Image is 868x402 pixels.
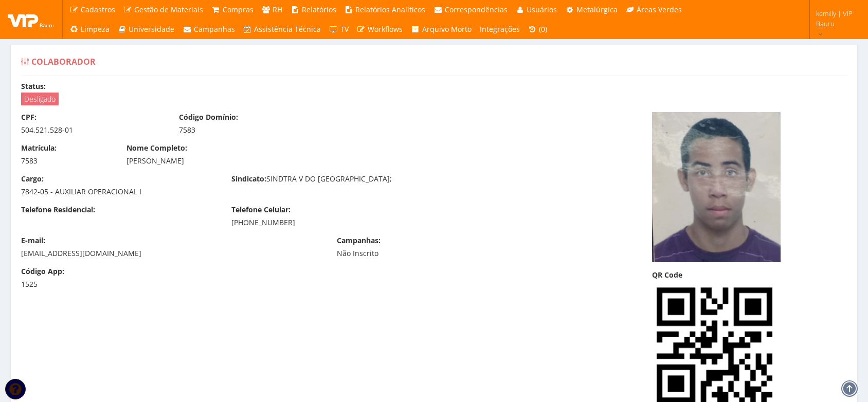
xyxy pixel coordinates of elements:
span: Workflows [368,24,403,34]
div: 7583 [21,156,111,166]
a: Universidade [114,20,179,39]
span: Metalúrgica [576,5,618,14]
span: kemilly | VIP Bauru [816,8,855,29]
span: Usuários [527,5,557,14]
label: Telefone Residencial: [21,205,95,215]
div: [PHONE_NUMBER] [231,217,426,228]
span: Correspondências [445,5,508,14]
label: Status: [21,81,46,92]
a: Limpeza [65,20,114,39]
label: QR Code [652,270,682,280]
div: 1525 [21,279,111,289]
span: Cadastros [81,5,115,14]
span: Desligado [21,93,59,105]
div: 504.521.528-01 [21,125,164,135]
div: 7842-05 - AUXILIAR OPERACIONAL I [21,187,216,197]
a: Assistência Técnica [239,20,325,39]
label: Código Domínio: [179,112,238,122]
label: Matrícula: [21,143,57,153]
label: CPF: [21,112,37,122]
span: RH [273,5,282,14]
span: Colaborador [31,56,96,67]
img: 48a52c49a4b0639bba22a77d6cd7c0f5.png [652,112,781,262]
a: Workflows [353,20,407,39]
span: Integrações [480,24,520,34]
span: Limpeza [81,24,110,34]
label: Campanhas: [337,235,381,246]
label: Telefone Celular: [231,205,291,215]
div: [PERSON_NAME] [126,156,532,166]
img: logo [8,12,54,27]
span: Campanhas [194,24,235,34]
div: 7583 [179,125,321,135]
span: Universidade [129,24,174,34]
span: Gestão de Materiais [134,5,203,14]
div: [EMAIL_ADDRESS][DOMAIN_NAME] [21,248,321,259]
a: Integrações [476,20,524,39]
span: Arquivo Morto [422,24,472,34]
div: Não Inscrito [337,248,479,259]
label: Código App: [21,266,64,277]
label: Sindicato: [231,174,266,184]
span: Relatórios Analíticos [355,5,425,14]
span: (0) [539,24,547,34]
label: Cargo: [21,174,44,184]
div: SINDTRA V DO [GEOGRAPHIC_DATA]; [224,174,434,187]
a: (0) [524,20,552,39]
a: TV [325,20,353,39]
label: Nome Completo: [126,143,187,153]
span: TV [340,24,349,34]
span: Assistência Técnica [254,24,321,34]
span: Compras [223,5,254,14]
a: Arquivo Morto [407,20,476,39]
label: E-mail: [21,235,45,246]
span: Áreas Verdes [637,5,682,14]
span: Relatórios [302,5,336,14]
a: Campanhas [178,20,239,39]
